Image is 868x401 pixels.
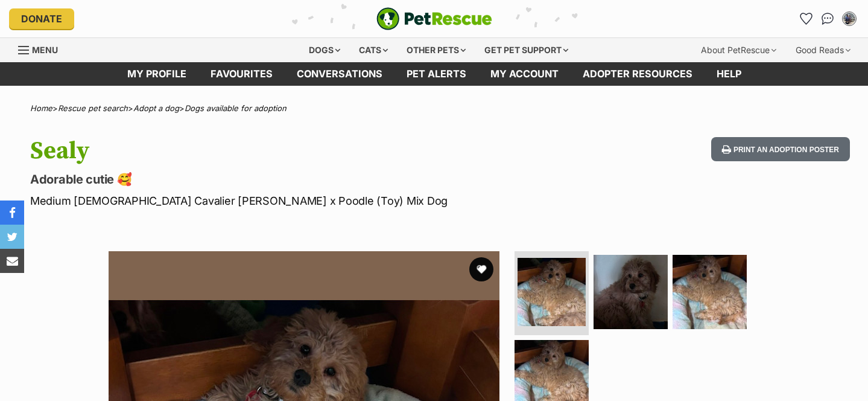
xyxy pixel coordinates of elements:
a: Favourites [198,62,285,86]
img: Photo of Sealy [518,258,586,326]
ul: Account quick links [796,9,859,28]
img: logo-e224e6f780fb5917bec1dbf3a21bbac754714ae5b6737aabdf751b685950b380.svg [376,7,492,30]
img: Photo of Sealy [594,255,668,329]
button: favourite [469,257,493,281]
a: conversations [285,62,394,86]
a: Conversations [818,9,837,28]
a: Menu [18,38,66,60]
a: Favourites [796,9,816,28]
img: Lianne Bissell profile pic [843,13,855,25]
p: Adorable cutie 🥰 [30,171,529,188]
div: Dogs [300,38,349,62]
a: Adopt a dog [133,103,179,113]
h1: Sealy [30,137,529,165]
a: Dogs available for adoption [185,103,287,113]
a: Rescue pet search [58,103,128,113]
div: Good Reads [787,38,859,62]
a: Help [705,62,753,86]
p: Medium [DEMOGRAPHIC_DATA] Cavalier [PERSON_NAME] x Poodle (Toy) Mix Dog [30,193,529,209]
a: My profile [115,62,198,86]
a: Home [30,103,52,113]
a: My account [478,62,571,86]
div: About PetRescue [692,38,785,62]
button: My account [840,9,859,28]
a: Pet alerts [394,62,478,86]
button: Print an adoption poster [711,137,850,162]
img: Photo of Sealy [673,255,747,329]
img: chat-41dd97257d64d25036548639549fe6c8038ab92f7586957e7f3b1b290dea8141.svg [822,13,834,25]
a: Adopter resources [571,62,705,86]
a: Donate [9,8,74,29]
div: Get pet support [476,38,577,62]
a: PetRescue [376,7,492,30]
div: Cats [350,38,396,62]
span: Menu [32,45,58,55]
div: Other pets [398,38,474,62]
